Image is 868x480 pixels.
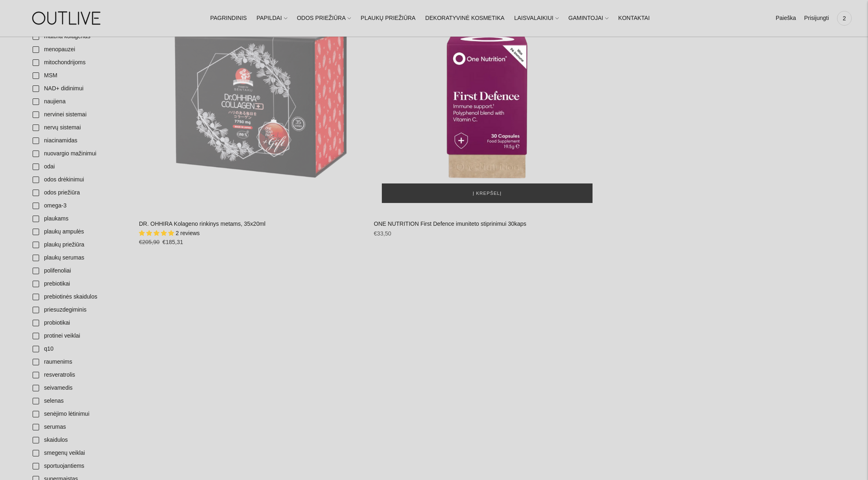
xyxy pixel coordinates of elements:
[28,329,131,343] a: protinei veiklai
[28,434,131,447] a: skaidulos
[618,9,650,27] a: KONTAKTAI
[28,69,131,82] a: MSM
[28,160,131,173] a: odai
[28,199,131,212] a: omega-3
[28,238,131,251] a: plaukų priežiūra
[28,212,131,225] a: plaukams
[139,220,265,227] a: DR. OHHIRA Kolageno rinkinys metams, 35x20ml
[28,56,131,69] a: mitochondrijoms
[839,13,850,24] span: 2
[28,447,131,460] a: smegenų veiklai
[775,9,796,27] a: Paieška
[28,95,131,108] a: naujiena
[257,9,287,27] a: PAPILDAI
[28,290,131,303] a: prebiotinės skaidulos
[28,382,131,395] a: seivamedis
[28,356,131,369] a: raumenims
[28,343,131,356] a: q10
[837,9,852,27] a: 2
[28,225,131,238] a: plaukų ampulės
[568,9,608,27] a: GAMINTOJAI
[28,395,131,408] a: selenas
[473,190,502,198] span: Į krepšelį
[28,147,131,160] a: nuovargio mažinimui
[28,173,131,186] a: odos drėkinimui
[804,9,829,27] a: Prisijungti
[28,316,131,329] a: probiotikai
[28,134,131,147] a: niacinamidas
[28,408,131,421] a: senėjimo lėtinimui
[210,9,247,27] a: PAGRINDINIS
[28,108,131,121] a: nervinei sistemai
[28,186,131,199] a: odos priežiūra
[28,369,131,382] a: resveratrolis
[28,460,131,473] a: sportuojantiems
[28,43,131,56] a: menopauzei
[28,277,131,290] a: prebiotikai
[163,239,183,245] span: €185,31
[374,220,526,227] a: ONE NUTRITION First Defence imuniteto stiprinimui 30kaps
[28,82,131,95] a: NAD+ didinimui
[361,9,416,27] a: PLAUKŲ PRIEŽIŪRA
[176,230,200,236] span: 2 reviews
[28,251,131,264] a: plaukų serumas
[28,421,131,434] a: serumas
[28,264,131,277] a: polifenoliai
[28,303,131,316] a: priesuzdegiminis
[514,9,559,27] a: LAISVALAIKIUI
[425,9,504,27] a: DEKORATYVINĖ KOSMETIKA
[16,4,118,32] img: OUTLIVE
[382,183,592,203] button: Į krepšelį
[139,239,160,245] s: €205,90
[28,121,131,134] a: nervų sistemai
[297,9,351,27] a: ODOS PRIEŽIŪRA
[139,230,176,236] span: 5.00 stars
[374,230,391,237] span: €33,50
